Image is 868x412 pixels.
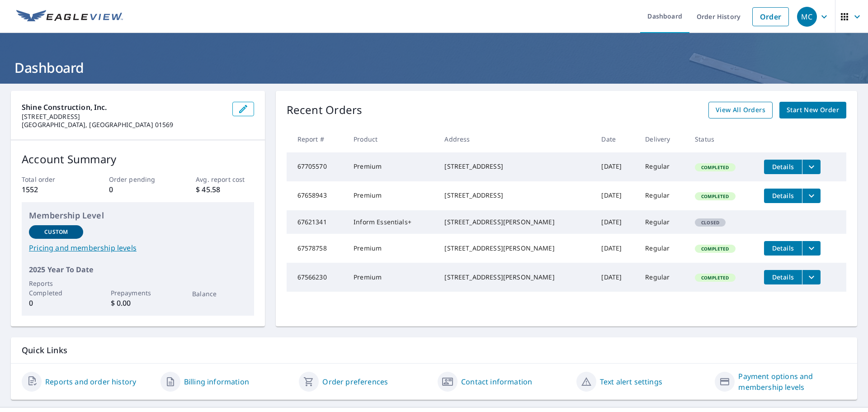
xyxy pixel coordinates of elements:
div: [STREET_ADDRESS][PERSON_NAME] [444,218,587,227]
span: Completed [696,246,734,252]
a: Pricing and membership levels [29,242,247,253]
p: 1552 [22,184,80,195]
td: Regular [638,210,688,234]
a: Text alert settings [600,376,662,387]
td: [DATE] [594,263,638,292]
p: Prepayments [111,288,165,298]
td: Regular [638,152,688,181]
div: MC [797,7,817,27]
button: detailsBtn-67705570 [764,160,802,174]
span: Closed [696,219,725,226]
p: Membership Level [29,209,247,222]
button: filesDropdownBtn-67566230 [802,270,821,284]
a: View All Orders [708,102,773,118]
div: [STREET_ADDRESS] [444,162,587,171]
th: Date [594,126,638,152]
img: EV Logo [16,10,123,24]
a: Billing information [184,376,249,387]
p: $ 0.00 [111,298,165,308]
th: Status [688,126,757,152]
td: Premium [346,234,437,263]
td: 67621341 [287,210,347,234]
span: Completed [696,275,734,281]
a: Reports and order history [45,376,136,387]
th: Report # [287,126,347,152]
span: Details [769,191,797,200]
a: Payment options and membership levels [738,371,846,393]
div: [STREET_ADDRESS][PERSON_NAME] [444,244,587,253]
p: Quick Links [22,345,846,356]
td: [DATE] [594,152,638,181]
td: Premium [346,152,437,181]
p: 0 [29,298,83,308]
th: Delivery [638,126,688,152]
button: filesDropdownBtn-67658943 [802,189,821,203]
h1: Dashboard [11,58,857,77]
td: Inform Essentials+ [346,210,437,234]
p: Shine Construction, Inc. [22,102,225,113]
td: Regular [638,263,688,292]
a: Order [752,7,789,26]
a: Start New Order [779,102,846,118]
p: 2025 Year To Date [29,264,247,275]
span: Completed [696,164,734,170]
th: Product [346,126,437,152]
p: Account Summary [22,151,254,167]
td: [DATE] [594,181,638,210]
td: Premium [346,263,437,292]
button: detailsBtn-67658943 [764,189,802,203]
p: 0 [109,184,167,195]
td: 67705570 [287,152,347,181]
p: [GEOGRAPHIC_DATA], [GEOGRAPHIC_DATA] 01569 [22,121,225,129]
span: Start New Order [787,104,839,116]
td: Premium [346,181,437,210]
span: View All Orders [716,104,765,116]
td: [DATE] [594,234,638,263]
p: Reports Completed [29,279,83,298]
p: Order pending [109,175,167,184]
span: Completed [696,193,734,199]
p: Avg. report cost [196,175,254,184]
p: Custom [44,228,68,236]
button: filesDropdownBtn-67578758 [802,241,821,256]
span: Details [769,273,797,281]
span: Details [769,162,797,171]
p: Recent Orders [287,102,363,118]
button: detailsBtn-67566230 [764,270,802,284]
p: [STREET_ADDRESS] [22,113,225,121]
div: [STREET_ADDRESS][PERSON_NAME] [444,273,587,282]
td: 67578758 [287,234,347,263]
td: 67658943 [287,181,347,210]
div: [STREET_ADDRESS] [444,191,587,200]
p: $ 45.58 [196,184,254,195]
td: [DATE] [594,210,638,234]
td: Regular [638,181,688,210]
span: Details [769,244,797,252]
a: Contact information [461,376,532,387]
button: detailsBtn-67578758 [764,241,802,256]
button: filesDropdownBtn-67705570 [802,160,821,174]
p: Balance [192,289,246,298]
td: 67566230 [287,263,347,292]
th: Address [437,126,594,152]
td: Regular [638,234,688,263]
a: Order preferences [322,376,388,387]
p: Total order [22,175,80,184]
